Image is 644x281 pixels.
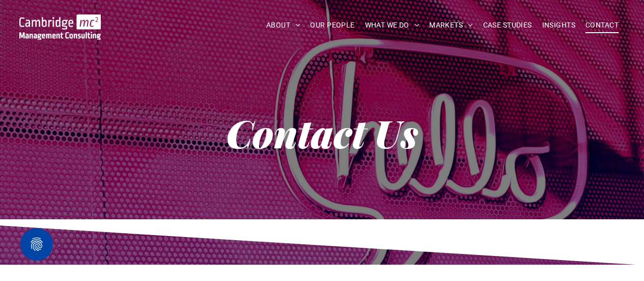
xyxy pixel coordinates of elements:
[360,17,425,33] a: WHAT WE DO
[305,17,359,33] a: OUR PEOPLE
[537,17,580,33] a: INSIGHTS
[580,17,624,33] a: CONTACT
[226,107,366,158] strong: Contact
[19,14,101,40] img: Go to Homepage
[424,17,478,33] a: MARKETS
[478,17,537,33] a: CASE STUDIES
[261,17,305,33] a: ABOUT
[374,107,418,158] strong: Us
